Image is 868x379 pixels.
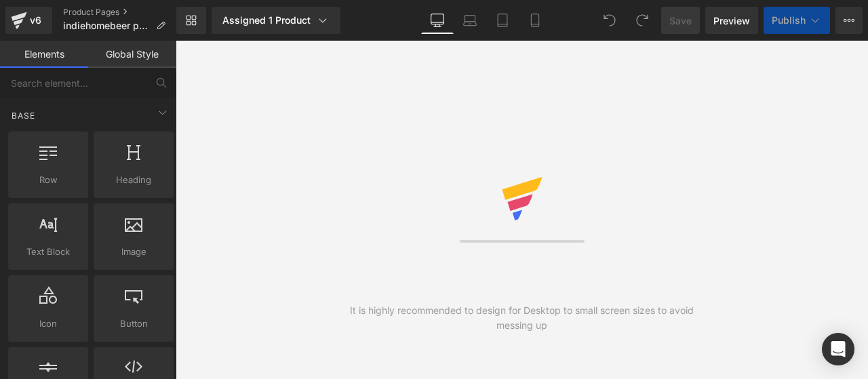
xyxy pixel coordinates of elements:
[88,41,176,68] a: Global Style
[835,7,863,34] button: More
[596,7,623,34] button: Undo
[705,7,758,34] a: Preview
[98,317,170,331] span: Button
[5,7,52,34] a: v6
[822,333,854,365] div: Open Intercom Messenger
[27,12,44,29] div: v6
[764,7,830,34] button: Publish
[349,303,695,333] div: It is highly recommended to design for Desktop to small screen sizes to avoid messing up
[12,245,84,259] span: Text Block
[222,14,330,27] div: Assigned 1 Product
[12,317,84,331] span: Icon
[629,7,656,34] button: Redo
[713,14,750,28] span: Preview
[63,7,176,18] a: Product Pages
[176,7,206,34] a: New Library
[486,7,519,34] a: Tablet
[421,7,454,34] a: Desktop
[772,15,806,26] span: Publish
[98,245,170,259] span: Image
[669,14,692,28] span: Save
[12,173,84,187] span: Row
[519,7,551,34] a: Mobile
[10,109,37,122] span: Base
[454,7,486,34] a: Laptop
[63,20,151,31] span: indiehomebeer page
[98,173,170,187] span: Heading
